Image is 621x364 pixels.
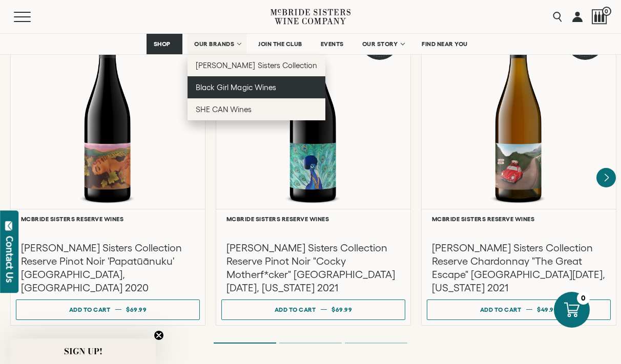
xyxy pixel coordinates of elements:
li: Page dot 3 [345,342,407,344]
h6: McBride Sisters Reserve Wines [226,216,400,222]
h6: McBride Sisters Reserve Wines [432,216,606,222]
h3: [PERSON_NAME] Sisters Collection Reserve Pinot Noir 'Papatūānuku' [GEOGRAPHIC_DATA], [GEOGRAPHIC_... [21,241,195,294]
h3: [PERSON_NAME] Sisters Collection Reserve Chardonnay "The Great Escape" [GEOGRAPHIC_DATA][DATE], [... [432,241,606,294]
li: Page dot 2 [279,342,342,344]
span: $69.99 [126,306,147,313]
a: Red 91 Points McBride Sisters Collection Reserve Pinot Noir "Cocky Motherf*cker" Santa Lucia High... [216,10,411,325]
div: SIGN UP!Close teaser [10,338,156,364]
span: OUR STORY [362,40,398,48]
button: Close teaser [154,330,164,340]
li: Page dot 1 [214,342,276,344]
a: Black Girl Magic Wines [188,76,325,98]
span: SIGN UP! [64,345,102,357]
span: FIND NEAR YOU [422,40,468,48]
a: EVENTS [314,34,350,54]
a: JOIN THE CLUB [252,34,309,54]
button: Add to cart $69.99 [221,299,405,320]
div: Add to cart [275,302,316,317]
a: White 91 Points McBride Sisters Collection Reserve Chardonnay "The Great Escape" Santa Lucia High... [421,10,616,325]
span: SHE CAN Wines [196,105,252,114]
button: Mobile Menu Trigger [14,12,51,22]
span: OUR BRANDS [194,40,234,48]
a: OUR BRANDS [188,34,246,54]
button: Add to cart $69.99 [16,299,200,320]
a: SHE CAN Wines [188,98,325,120]
a: Red McBride Sisters Collection Reserve Pinot Noir 'Papatūānuku' Central Otago, New Zealand McBrid... [10,10,205,325]
h3: [PERSON_NAME] Sisters Collection Reserve Pinot Noir "Cocky Motherf*cker" [GEOGRAPHIC_DATA][DATE],... [226,241,400,294]
div: Add to cart [69,302,111,317]
div: 0 [577,292,590,305]
span: $49.99 [537,306,557,313]
span: [PERSON_NAME] Sisters Collection [196,61,317,70]
span: SHOP [153,40,171,48]
div: Add to cart [480,302,522,317]
span: 0 [602,7,611,16]
a: FIND NEAR YOU [415,34,474,54]
button: Next [596,168,616,187]
span: JOIN THE CLUB [258,40,302,48]
a: OUR STORY [356,34,410,54]
button: Add to cart $49.99 [427,299,611,320]
span: $69.99 [332,306,352,313]
a: SHOP [147,34,182,54]
div: Contact Us [5,236,15,283]
a: [PERSON_NAME] Sisters Collection [188,54,325,76]
h6: McBride Sisters Reserve Wines [21,216,195,222]
span: Black Girl Magic Wines [196,83,276,92]
span: EVENTS [321,40,344,48]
